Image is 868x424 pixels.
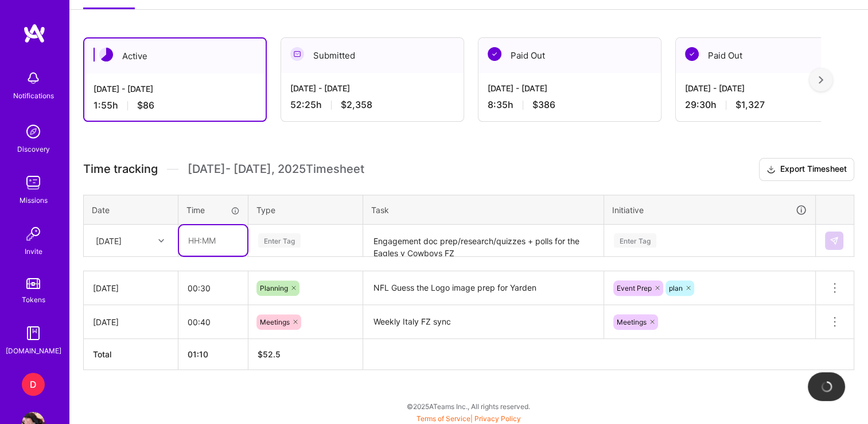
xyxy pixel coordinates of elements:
div: [DATE] - [DATE] [685,82,849,94]
span: plan [669,284,683,292]
div: 1:55 h [94,99,256,111]
span: Planning [260,284,288,292]
th: Type [248,195,363,225]
div: Enter Tag [614,232,656,249]
div: 29:30 h [685,99,849,111]
span: Meetings [260,318,290,326]
th: Date [84,195,178,225]
img: logo [23,23,46,44]
div: [DATE] [93,316,169,328]
img: Invite [22,222,45,245]
span: Time tracking [83,162,158,176]
div: Initiative [612,203,807,217]
img: right [819,76,823,84]
button: Export Timesheet [759,158,854,181]
i: icon Chevron [158,238,164,244]
div: Notifications [13,90,54,102]
div: © 2025 ATeams Inc., All rights reserved. [69,392,868,421]
input: HH:MM [178,273,248,303]
div: [DATE] - [DATE] [94,83,256,95]
span: Meetings [617,318,647,326]
div: Enter Tag [258,232,301,249]
span: $1,327 [735,99,765,111]
span: $2,358 [341,99,372,111]
div: [DATE] - [DATE] [290,82,454,94]
img: guide book [22,322,45,345]
div: Paid Out [478,38,661,73]
a: Terms of Service [417,414,470,423]
div: Invite [25,245,42,257]
th: Task [363,195,604,225]
div: [DATE] [93,282,169,294]
div: 8:35 h [488,99,652,111]
span: $ 52.5 [258,349,281,359]
th: 01:10 [178,339,248,370]
img: Paid Out [685,47,699,61]
th: Total [84,339,178,370]
img: Active [99,48,113,61]
div: [DATE] [96,234,122,246]
img: Submitted [290,47,304,61]
img: bell [22,67,45,90]
i: icon Download [766,164,776,176]
div: Discovery [17,143,50,155]
img: tokens [26,278,40,289]
img: loading [821,381,832,392]
img: discovery [22,120,45,143]
span: [DATE] - [DATE] , 2025 Timesheet [188,162,364,176]
span: Event Prep [617,284,652,292]
img: Paid Out [488,47,501,61]
div: [DOMAIN_NAME] [6,345,61,357]
img: teamwork [22,171,45,194]
a: D [19,373,48,396]
img: Submit [830,236,839,245]
div: Submitted [281,38,464,73]
div: Time [186,204,240,216]
textarea: Weekly Italy FZ sync [364,306,602,338]
div: Active [84,38,266,74]
input: HH:MM [178,307,248,337]
span: $386 [532,99,555,111]
div: Tokens [22,294,45,306]
div: D [22,373,45,396]
input: HH:MM [179,225,247,256]
div: Missions [20,194,48,206]
span: | [417,414,521,423]
a: Privacy Policy [474,414,521,423]
textarea: NFL Guess the Logo image prep for Yarden [364,272,602,304]
div: [DATE] - [DATE] [488,82,652,94]
span: $86 [137,99,154,111]
div: 52:25 h [290,99,454,111]
div: Paid Out [676,38,858,73]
